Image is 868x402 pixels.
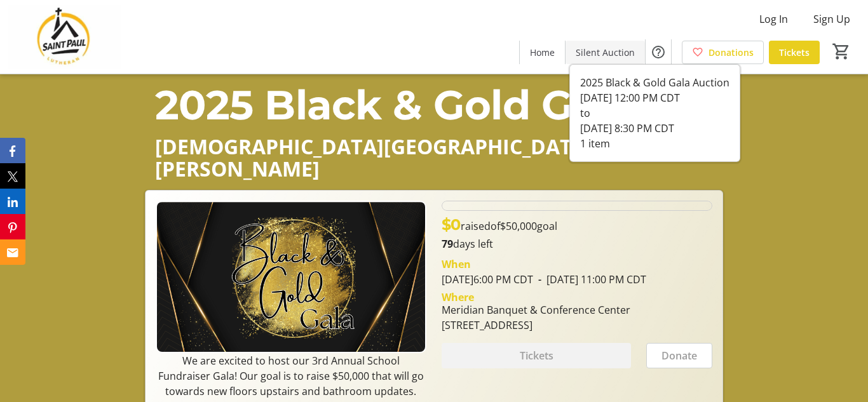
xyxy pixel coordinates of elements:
[533,272,546,286] span: -
[580,90,729,105] div: [DATE] 12:00 PM CDT
[580,136,729,151] div: 1 item
[646,39,671,65] button: Help
[813,11,850,27] span: Sign Up
[520,41,565,64] a: Home
[830,40,853,63] button: Cart
[442,236,712,251] p: days left
[709,46,754,59] span: Donations
[530,46,555,59] span: Home
[442,213,557,236] p: raised of goal
[803,9,860,29] button: Sign Up
[442,292,474,302] div: Where
[8,5,121,69] img: Saint Paul Lutheran School's Logo
[442,318,630,333] div: [STREET_ADDRESS]
[580,75,729,90] div: 2025 Black & Gold Gala Auction
[442,201,712,211] div: 0% of fundraising goal reached
[759,11,788,27] span: Log In
[442,237,453,251] span: 79
[779,46,810,59] span: Tickets
[580,105,729,121] div: to
[155,135,714,180] p: [DEMOGRAPHIC_DATA][GEOGRAPHIC_DATA][PERSON_NAME]
[500,219,537,233] span: $50,000
[442,215,461,234] span: $0
[442,257,471,272] div: When
[576,46,635,59] span: Silent Auction
[155,74,714,135] p: 2025 Black & Gold Gala
[156,201,426,353] img: Campaign CTA Media Photo
[442,272,533,286] span: [DATE] 6:00 PM CDT
[442,302,630,318] div: Meridian Banquet & Conference Center
[566,41,645,64] a: Silent Auction
[682,41,764,64] a: Donations
[580,121,729,136] div: [DATE] 8:30 PM CDT
[769,41,820,64] a: Tickets
[749,9,798,29] button: Log In
[533,272,646,286] span: [DATE] 11:00 PM CDT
